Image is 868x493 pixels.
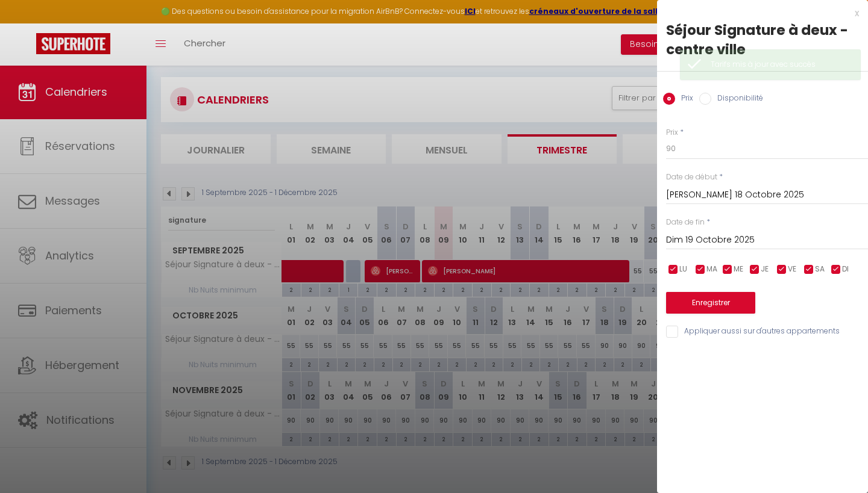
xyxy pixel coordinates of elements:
label: Prix [666,127,678,138]
label: Disponibilité [711,93,763,106]
button: Enregistrer [666,292,755,314]
label: Date de fin [666,217,705,228]
span: LU [679,264,687,275]
div: Tarifs mis à jour avec succès [711,59,848,70]
span: MA [706,264,717,275]
button: Ouvrir le widget de chat LiveChat [10,5,46,41]
span: DI [842,264,849,275]
label: Prix [675,93,693,106]
label: Date de début [666,172,717,183]
div: Séjour Signature à deux - centre ville [666,20,859,59]
span: ME [734,264,743,275]
span: SA [815,264,825,275]
span: VE [788,264,796,275]
div: x [657,6,859,20]
span: JE [761,264,769,275]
